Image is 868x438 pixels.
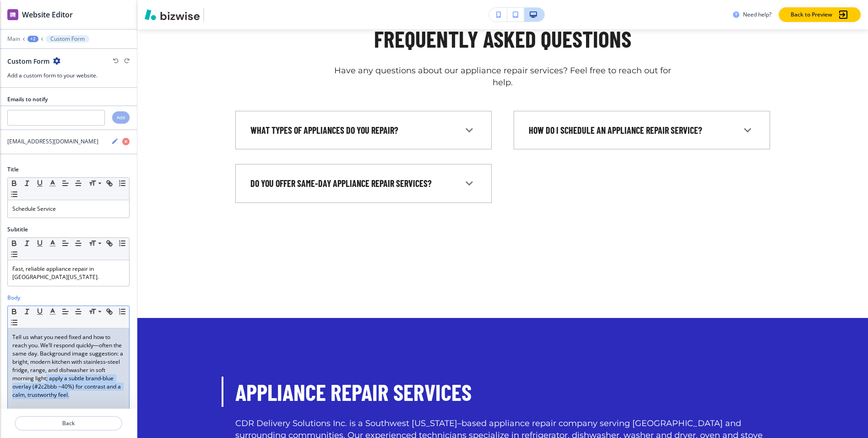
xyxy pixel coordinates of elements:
h6: Do you offer same-day appliance repair services? [250,177,432,190]
img: Your Logo [208,9,233,21]
p: Fast, reliable appliance repair in [GEOGRAPHIC_DATA][US_STATE]. [12,265,125,281]
div: Do you offer same-day appliance repair services? [243,172,484,195]
h2: Emails to notify [7,95,48,104]
h2: Custom Form [7,56,49,66]
h6: What types of appliances do you repair? [250,124,398,137]
p: Back to Preview [791,11,832,19]
h2: Subtitle [7,225,28,234]
p: Have any questions about our appliance repair services? Feel free to reach out for help. [324,65,681,89]
h6: How do I schedule an appliance repair service? [529,124,702,137]
img: Bizwise Logo [145,9,200,20]
h4: Add [117,114,125,121]
p: Custom Form [50,36,85,42]
h3: Add a custom form to your website. [7,71,130,80]
h2: Website Editor [22,9,73,20]
h2: Body [7,294,20,302]
p: Schedule Service [12,205,125,213]
h2: Title [7,165,19,174]
button: +2 [27,36,38,42]
button: Back to Preview [779,7,861,22]
button: Main [7,36,20,42]
button: Custom Form [46,35,89,43]
img: editor icon [7,9,18,20]
h4: [EMAIL_ADDRESS][DOMAIN_NAME] [7,137,98,146]
button: Back [15,416,122,431]
p: Back [16,419,121,427]
p: Tell us what you need fixed and how to reach you. We’ll respond quickly—often the same day. Backg... [12,333,125,399]
h3: Appliance Repair Services [235,377,770,407]
h3: Need help? [743,11,771,19]
div: What types of appliances do you repair? [243,119,484,142]
div: How do I schedule an appliance repair service? [521,119,762,142]
h3: Frequently Asked Questions [374,23,631,54]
